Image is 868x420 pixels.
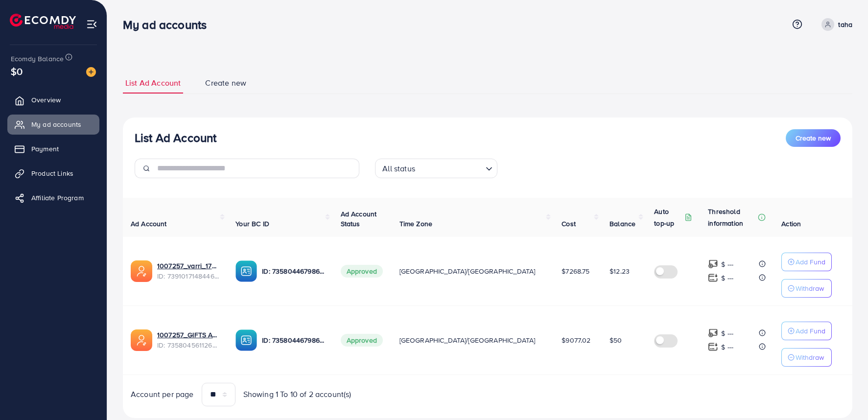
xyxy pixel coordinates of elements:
[418,160,482,176] input: Search for option
[826,376,861,413] iframe: Chat
[243,389,352,400] span: Showing 1 To 10 of 2 account(s)
[125,77,181,89] span: List Ad Account
[562,219,576,229] span: Cost
[157,271,220,281] span: ID: 7391017148446998544
[131,329,152,351] img: ic-ads-acc.e4c84228.svg
[131,219,167,229] span: Ad Account
[796,282,824,294] p: Withdraw
[781,253,832,271] button: Add Fund
[796,351,824,363] p: Withdraw
[135,131,216,145] h3: List Ad Account
[7,163,99,183] a: Product Links
[11,64,23,78] span: $0
[31,95,61,105] span: Overview
[205,77,246,89] span: Create new
[7,188,99,208] a: Affiliate Program
[708,206,756,229] p: Threshold information
[796,256,825,268] p: Add Fund
[157,261,220,271] a: 1007257_varri_1720855285387
[562,335,590,345] span: $9077.02
[399,219,432,229] span: Time Zone
[341,265,383,278] span: Approved
[341,334,383,347] span: Approved
[721,258,733,270] p: $ ---
[781,322,832,340] button: Add Fund
[399,335,536,345] span: [GEOGRAPHIC_DATA]/[GEOGRAPHIC_DATA]
[610,335,622,345] span: $50
[341,209,377,229] span: Ad Account Status
[781,279,832,298] button: Withdraw
[818,18,852,31] a: taha
[86,67,96,77] img: image
[796,325,825,337] p: Add Fund
[131,260,152,282] img: ic-ads-acc.e4c84228.svg
[375,159,497,178] div: Search for option
[380,162,417,176] span: All status
[399,266,536,276] span: [GEOGRAPHIC_DATA]/[GEOGRAPHIC_DATA]
[708,328,718,338] img: top-up amount
[157,340,220,350] span: ID: 7358045611263918081
[781,348,832,367] button: Withdraw
[610,219,635,229] span: Balance
[781,219,801,229] span: Action
[235,219,269,229] span: Your BC ID
[7,115,99,134] a: My ad accounts
[654,206,682,229] p: Auto top-up
[796,133,831,143] span: Create new
[708,259,718,269] img: top-up amount
[157,261,220,281] div: <span class='underline'>1007257_varri_1720855285387</span></br>7391017148446998544
[838,19,852,30] p: taha
[7,139,99,159] a: Payment
[786,129,841,147] button: Create new
[235,329,257,351] img: ic-ba-acc.ded83a64.svg
[262,265,325,277] p: ID: 7358044679864254480
[31,119,81,129] span: My ad accounts
[7,90,99,110] a: Overview
[721,272,733,284] p: $ ---
[262,334,325,346] p: ID: 7358044679864254480
[562,266,589,276] span: $7268.75
[721,327,733,339] p: $ ---
[721,341,733,353] p: $ ---
[31,144,59,154] span: Payment
[235,260,257,282] img: ic-ba-acc.ded83a64.svg
[10,14,76,29] img: logo
[123,18,214,32] h3: My ad accounts
[157,330,220,340] a: 1007257_GIFTS ADS_1713178508862
[131,389,194,400] span: Account per page
[31,193,84,203] span: Affiliate Program
[11,54,64,64] span: Ecomdy Balance
[708,273,718,283] img: top-up amount
[610,266,630,276] span: $12.23
[708,342,718,352] img: top-up amount
[31,168,73,178] span: Product Links
[86,19,97,30] img: menu
[157,330,220,350] div: <span class='underline'>1007257_GIFTS ADS_1713178508862</span></br>7358045611263918081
